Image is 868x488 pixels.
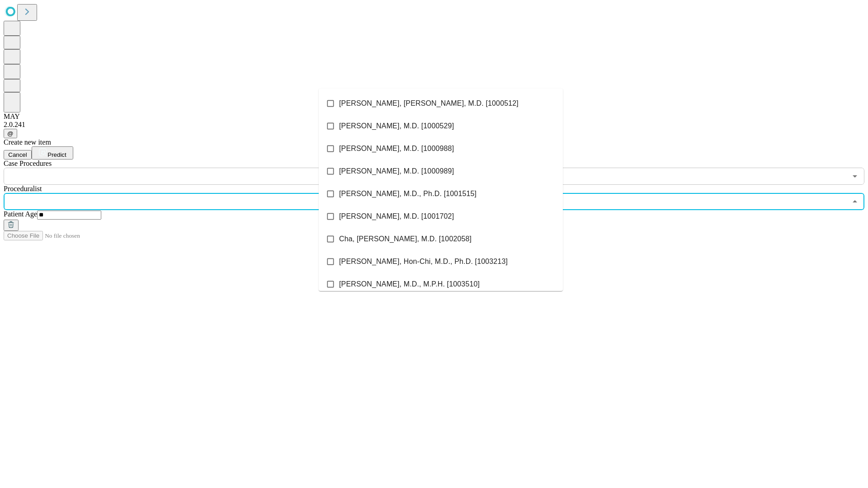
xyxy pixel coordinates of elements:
[339,279,480,290] span: [PERSON_NAME], M.D., M.P.H. [1003510]
[339,121,454,131] span: [PERSON_NAME], M.D. [1000529]
[32,146,73,160] button: Predict
[4,138,51,146] span: Create new item
[4,113,864,121] div: MAY
[8,151,27,158] span: Cancel
[339,98,519,109] span: [PERSON_NAME], [PERSON_NAME], M.D. [1000512]
[339,211,454,222] span: [PERSON_NAME], M.D. [1001702]
[339,166,454,177] span: [PERSON_NAME], M.D. [1000989]
[339,143,454,154] span: [PERSON_NAME], M.D. [1000988]
[4,121,864,129] div: 2.0.241
[7,130,14,137] span: @
[339,234,472,244] span: Cha, [PERSON_NAME], M.D. [1002058]
[47,151,66,158] span: Predict
[849,170,861,183] button: Open
[849,195,861,208] button: Close
[4,160,52,167] span: Scheduled Procedure
[4,185,42,192] span: Proceduralist
[4,129,17,138] button: @
[4,210,37,218] span: Patient Age
[339,256,508,267] span: [PERSON_NAME], Hon-Chi, M.D., Ph.D. [1003213]
[339,188,476,199] span: [PERSON_NAME], M.D., Ph.D. [1001515]
[4,150,32,160] button: Cancel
